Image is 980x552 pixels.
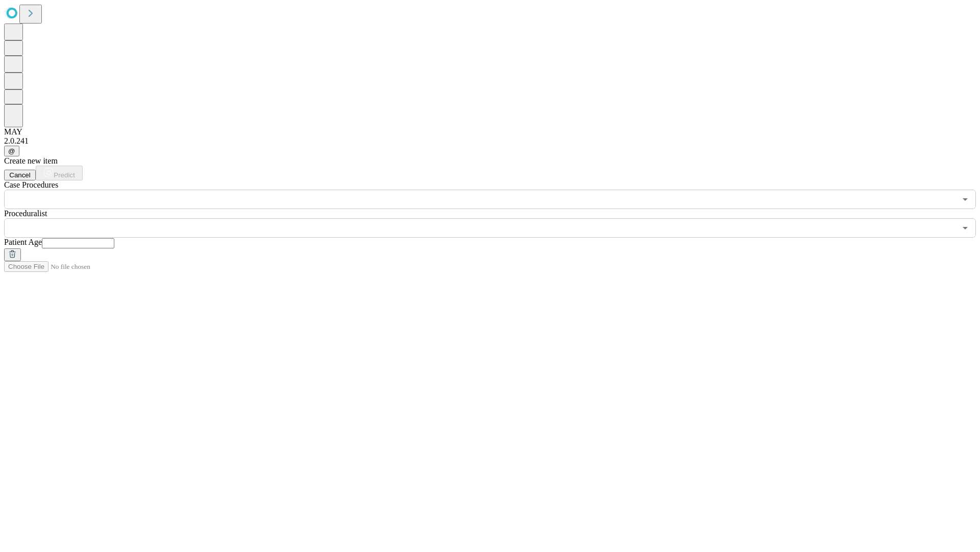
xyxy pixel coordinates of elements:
[9,171,31,179] span: Cancel
[4,156,58,165] span: Create new item
[4,127,976,136] div: MAY
[4,209,47,218] span: Proceduralist
[4,180,58,189] span: Scheduled Procedure
[4,146,19,156] button: @
[54,171,75,179] span: Predict
[958,192,972,206] button: Open
[4,136,976,146] div: 2.0.241
[4,170,36,180] button: Cancel
[8,147,15,155] span: @
[958,221,972,235] button: Open
[36,166,83,180] button: Predict
[4,238,42,246] span: Patient Age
